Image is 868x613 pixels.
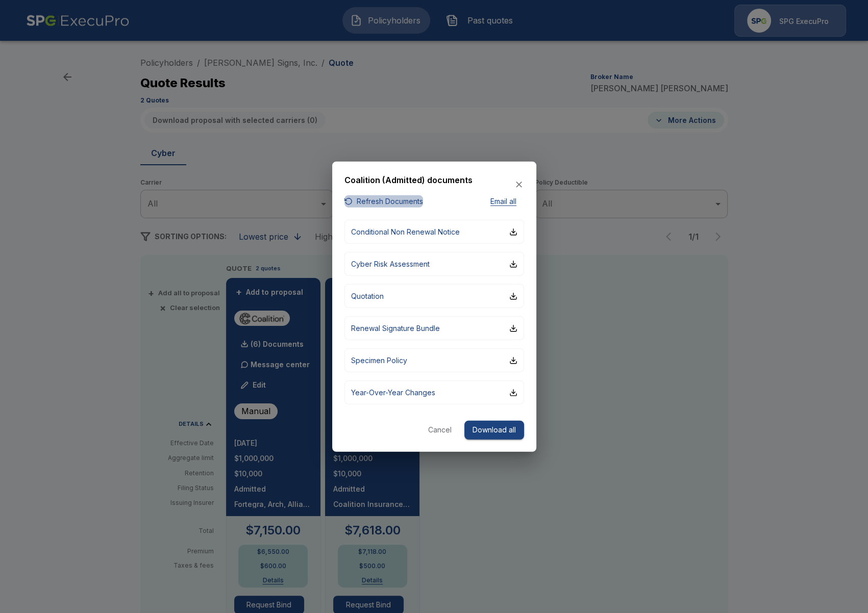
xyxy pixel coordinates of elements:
[344,195,423,208] button: Refresh Documents
[424,421,456,440] button: Cancel
[344,220,524,244] button: Conditional Non Renewal Notice
[344,252,524,276] button: Cyber Risk Assessment
[351,387,435,398] p: Year-Over-Year Changes
[483,195,524,208] button: Email all
[344,316,524,340] button: Renewal Signature Bundle
[344,284,524,308] button: Quotation
[344,348,524,372] button: Specimen Policy
[351,226,460,237] p: Conditional Non Renewal Notice
[344,380,524,404] button: Year-Over-Year Changes
[344,174,473,187] h6: Coalition (Admitted) documents
[351,355,407,366] p: Specimen Policy
[351,323,440,334] p: Renewal Signature Bundle
[464,421,524,440] button: Download all
[351,291,384,301] p: Quotation
[351,259,430,269] p: Cyber Risk Assessment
